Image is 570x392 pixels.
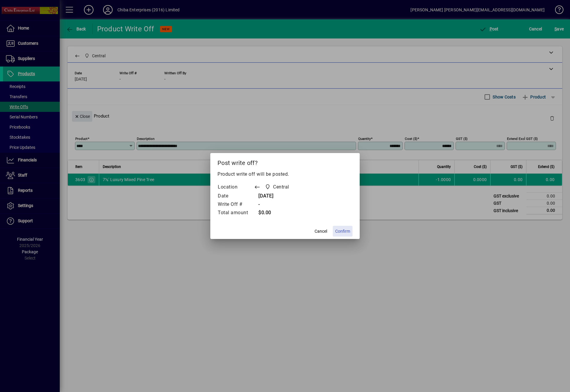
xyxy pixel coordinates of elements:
[217,200,254,209] td: Write Off #
[254,200,301,209] td: -
[273,183,289,191] span: Central
[217,192,254,200] td: Date
[333,226,353,237] button: Confirm
[254,209,301,217] td: $0.00
[217,209,254,217] td: Total amount
[217,183,254,192] td: Location
[210,153,360,170] h2: Post write off?
[254,192,301,200] td: [DATE]
[335,228,350,234] span: Confirm
[263,183,292,191] span: Central
[311,226,330,237] button: Cancel
[217,171,353,178] p: Product write off will be posted.
[315,228,327,234] span: Cancel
